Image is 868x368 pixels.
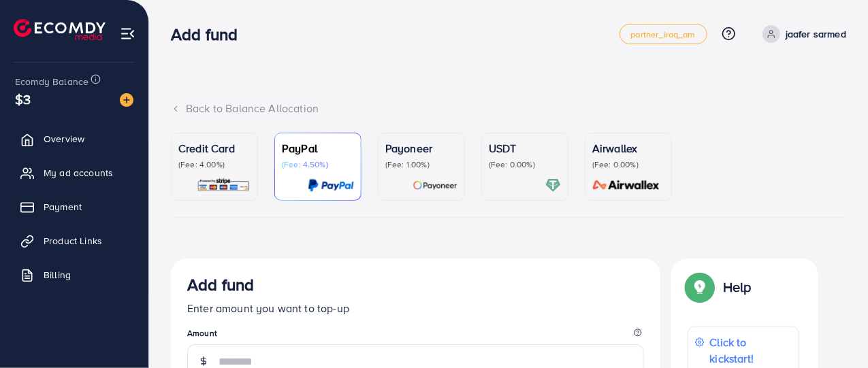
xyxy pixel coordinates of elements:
[413,178,457,193] img: card
[187,275,254,295] h3: Add fund
[44,268,71,282] span: Billing
[631,30,696,39] span: partner_iraq_am
[385,140,457,156] p: Payoneer
[171,24,248,44] h3: Add fund
[10,227,138,254] a: Product Links
[44,234,102,248] span: Product Links
[308,178,354,193] img: card
[10,261,138,288] a: Billing
[44,200,82,214] span: Payment
[489,159,561,170] p: (Fee: 0.00%)
[10,193,138,220] a: Payment
[197,178,251,193] img: card
[178,159,251,170] p: (Fee: 4.00%)
[710,334,792,367] p: Click to kickstart!
[187,327,644,344] legend: Amount
[120,93,133,107] img: image
[14,19,106,40] img: logo
[10,159,138,186] a: My ad accounts
[592,159,664,170] p: (Fee: 0.00%)
[592,140,664,156] p: Airwallex
[120,26,135,41] img: menu
[44,166,113,180] span: My ad accounts
[15,89,31,109] span: $3
[810,307,858,358] iframe: Chat
[688,275,712,299] img: Popup guide
[786,26,846,42] p: jaafer sarmed
[385,159,457,170] p: (Fee: 1.00%)
[588,178,664,193] img: card
[723,279,752,295] p: Help
[620,24,707,44] a: partner_iraq_am
[757,25,846,43] a: jaafer sarmed
[282,159,354,170] p: (Fee: 4.50%)
[44,132,84,146] span: Overview
[10,125,138,152] a: Overview
[178,140,251,156] p: Credit Card
[187,300,644,316] p: Enter amount you want to top-up
[489,140,561,156] p: USDT
[15,75,89,88] span: Ecomdy Balance
[282,140,354,156] p: PayPal
[171,101,846,116] div: Back to Balance Allocation
[545,178,561,193] img: card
